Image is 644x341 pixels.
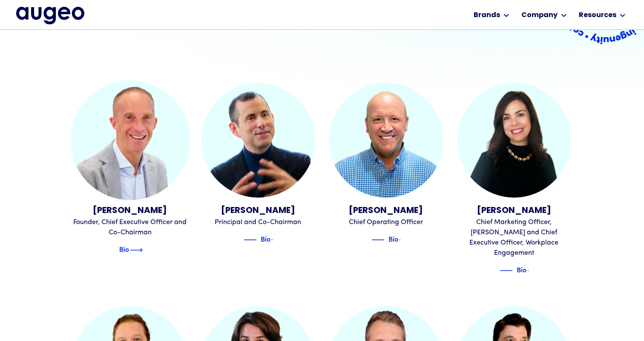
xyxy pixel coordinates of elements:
img: Augeo's full logo in midnight blue. [16,7,84,24]
a: home [16,7,84,24]
div: Company [521,10,558,20]
a: Erik Sorensen[PERSON_NAME]Chief Operating OfficerBlue decorative lineBioBlue text arrow [329,83,443,245]
div: Chief Marketing Officer, [PERSON_NAME] and Chief Executive Officer, Workplace Engagement [457,217,572,258]
img: Blue decorative line [371,235,384,245]
img: Erik Sorensen [329,83,443,198]
div: Principal and Co-Chairman [201,217,316,227]
div: Brands [474,10,500,20]
div: Chief Operating Officer [329,217,443,227]
img: Blue decorative line [500,265,512,276]
div: Bio [388,233,398,244]
div: Resources [579,10,616,20]
div: Bio [517,264,526,274]
img: Blue text arrow [271,235,284,245]
img: Juan Sabater [201,83,316,198]
a: Juliann Gilbert[PERSON_NAME]Chief Marketing Officer, [PERSON_NAME] and Chief Executive Officer, W... [457,83,572,275]
div: Bio [261,233,270,244]
img: David Kristal [70,80,190,200]
img: Blue text arrow [130,245,143,255]
a: David Kristal[PERSON_NAME]Founder, Chief Executive Officer and Co-ChairmanBlue decorative lineBio... [73,83,187,255]
img: Blue text arrow [399,235,412,245]
div: [PERSON_NAME] [73,204,187,217]
div: [PERSON_NAME] [457,204,572,217]
img: Blue text arrow [527,265,540,276]
div: [PERSON_NAME] [329,204,443,217]
div: Bio [119,244,129,254]
div: Founder, Chief Executive Officer and Co-Chairman [73,217,187,238]
a: Juan Sabater[PERSON_NAME]Principal and Co-ChairmanBlue decorative lineBioBlue text arrow [201,83,316,245]
div: [PERSON_NAME] [201,204,316,217]
img: Juliann Gilbert [457,83,572,198]
img: Blue decorative line [244,235,256,245]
